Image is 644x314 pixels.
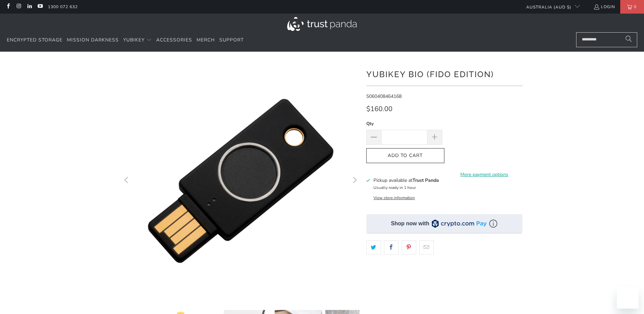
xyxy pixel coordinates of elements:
[156,32,192,48] a: Accessories
[366,240,381,255] a: Share this on Twitter
[67,37,119,43] span: Mission Darkness
[402,240,416,255] a: Share this on Pinterest
[391,220,429,227] div: Shop now with
[123,32,152,48] summary: YubiKey
[366,104,392,114] span: $160.00
[366,148,444,163] button: Add to Cart
[156,37,192,43] span: Accessories
[419,240,434,255] a: Email this to a friend
[384,240,399,255] a: Share this on Facebook
[197,37,215,43] span: Merch
[123,37,145,43] span: YubiKey
[37,4,43,10] a: Trust Panda Australia on YouTube
[373,177,439,184] h3: Pickup available at
[366,93,402,100] span: 5060408464168
[373,195,415,200] button: View store information
[7,32,244,48] nav: Translation missing: en.navigation.header.main_nav
[617,287,639,309] iframe: Button to launch messaging window
[7,32,62,48] a: Encrypted Storage
[7,37,62,43] span: Encrypted Storage
[67,32,119,48] a: Mission Darkness
[122,62,132,300] button: Previous
[593,3,615,11] a: Login
[366,120,442,127] label: Qty
[366,67,522,81] h1: YubiKey Bio (FIDO Edition)
[446,171,522,178] a: More payment options
[197,32,215,48] a: Merch
[620,32,637,47] button: Search
[122,62,360,300] a: YubiKey Bio (FIDO Edition) - Trust Panda
[219,37,244,43] span: Support
[48,3,78,11] a: 1300 072 632
[576,32,637,47] input: Search...
[219,32,244,48] a: Support
[373,153,437,159] span: Add to Cart
[349,62,360,300] button: Next
[412,177,439,184] b: Trust Panda
[26,4,32,10] a: Trust Panda Australia on LinkedIn
[373,185,416,190] small: Usually ready in 1 hour
[16,4,21,10] a: Trust Panda Australia on Instagram
[5,4,11,10] a: Trust Panda Australia on Facebook
[287,17,357,31] img: Trust Panda Australia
